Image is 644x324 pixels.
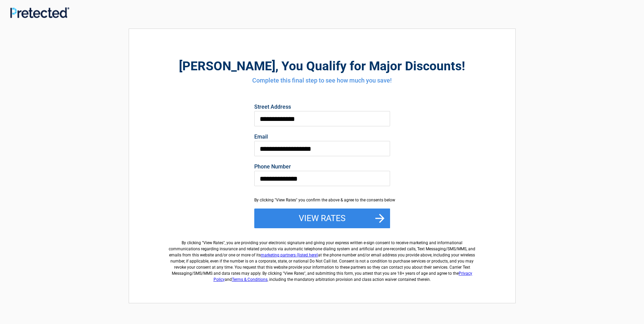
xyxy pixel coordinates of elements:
[254,164,390,169] label: Phone Number
[10,7,69,18] img: Main Logo
[214,271,473,282] a: Privacy Policy
[261,253,318,257] a: marketing partners (listed here)
[254,134,390,140] label: Email
[203,240,223,245] span: View Rates
[254,209,390,228] button: View Rates
[254,104,390,110] label: Street Address
[166,234,478,283] label: By clicking " ", you are providing your electronic signature and giving your express written e-si...
[166,58,478,74] h2: , You Qualify for Major Discounts!
[179,59,275,73] span: [PERSON_NAME]
[254,197,390,203] div: By clicking "View Rates" you confirm the above & agree to the consents below
[166,76,478,85] h4: Complete this final step to see how much you save!
[232,277,268,282] a: Terms & Conditions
